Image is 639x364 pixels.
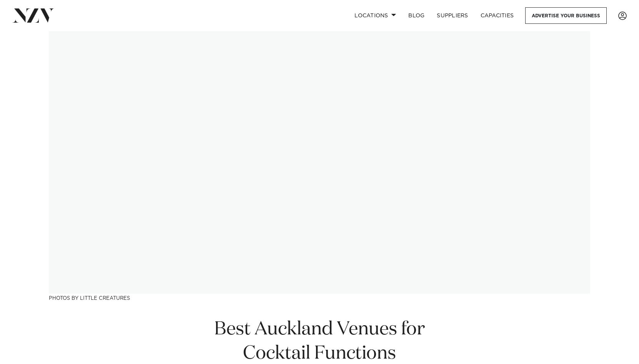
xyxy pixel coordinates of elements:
[348,7,402,24] a: Locations
[431,7,474,24] a: SUPPLIERS
[402,7,431,24] a: BLOG
[12,8,54,22] img: nzv-logo.png
[525,7,607,24] a: Advertise your business
[49,294,590,302] h3: Photos by Little Creatures
[474,7,520,24] a: Capacities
